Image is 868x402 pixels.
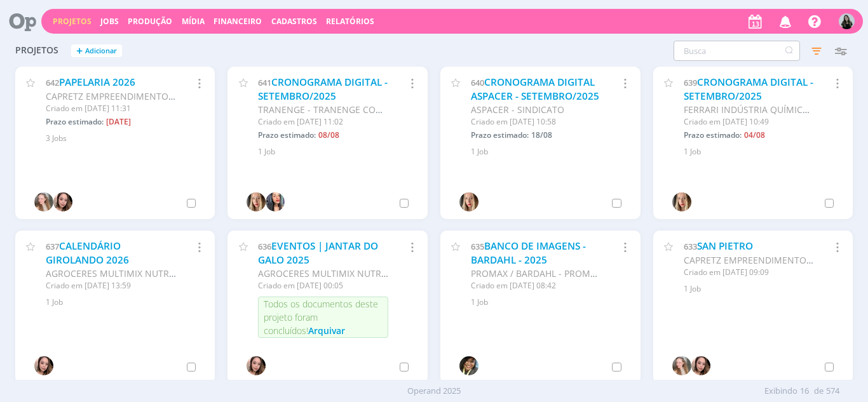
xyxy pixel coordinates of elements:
[71,44,122,58] button: +Adicionar
[46,116,104,127] span: Prazo estimado:
[268,17,321,27] button: Cadastros
[684,241,697,252] span: 633
[471,280,601,291] div: Criado em [DATE] 08:42
[839,13,855,29] img: V
[178,17,208,27] button: Mídia
[258,267,465,279] span: AGROCERES MULTIMIX NUTRIÇÃO ANIMAL LTDA.
[744,130,765,140] span: 04/08
[684,116,814,128] div: Criado em [DATE] 10:49
[471,239,586,267] a: BANCO DE IMAGENS - BARDAHL - 2025
[471,130,529,140] span: Prazo estimado:
[97,17,123,27] button: Jobs
[128,16,172,27] a: Produção
[459,356,478,375] img: S
[106,116,131,127] span: [DATE]
[53,16,92,27] a: Projetos
[258,76,388,103] a: CRONOGRAMA DIGITAL - SETEMBRO/2025
[258,241,271,252] span: 636
[326,16,374,27] a: Relatórios
[471,76,599,103] a: CRONOGRAMA DIGITAL ASPACER - SETEMBRO/2025
[258,280,388,291] div: Criado em [DATE] 00:05
[684,76,813,103] a: CRONOGRAMA DIGITAL - SETEMBRO/2025
[672,192,691,211] img: T
[674,41,800,61] input: Busca
[46,280,176,291] div: Criado em [DATE] 13:59
[258,116,388,128] div: Criado em [DATE] 11:02
[697,239,753,253] a: SAN PIETRO
[34,192,53,211] img: G
[15,45,58,56] span: Projetos
[684,130,742,140] span: Prazo estimado:
[258,130,316,140] span: Prazo estimado:
[531,130,552,140] span: 18/08
[46,241,59,252] span: 637
[258,146,412,157] div: 1 Job
[471,297,625,308] div: 1 Job
[258,239,378,267] a: EVENTOS | JANTAR DO GALO 2025
[258,104,452,116] span: TRANENGE - TRANENGE CONSTRUÇÕES LTDA
[264,298,378,337] span: Todos os documentos deste projeto foram concluídos!
[266,192,285,211] img: K
[46,267,253,279] span: AGROCERES MULTIMIX NUTRIÇÃO ANIMAL LTDA.
[46,239,129,267] a: CALENDÁRIO GIROLANDO 2026
[258,77,271,88] span: 641
[100,16,119,27] a: Jobs
[49,17,95,27] button: Projetos
[182,16,205,27] a: Mídia
[471,77,484,88] span: 640
[471,104,564,116] span: ASPACER - SINDICATO
[684,146,838,157] div: 1 Job
[684,283,838,295] div: 1 Job
[684,267,814,278] div: Criado em [DATE] 09:09
[210,17,266,27] button: Financeiro
[46,77,59,88] span: 642
[85,47,117,55] span: Adicionar
[471,116,601,128] div: Criado em [DATE] 10:58
[471,241,484,252] span: 635
[46,133,200,144] div: 3 Jobs
[247,356,266,375] img: T
[59,76,135,89] a: PAPELARIA 2026
[247,192,266,211] img: T
[322,17,378,27] button: Relatórios
[46,90,259,102] span: CAPRETZ EMPREENDIMENTOS IMOBILIARIOS LTDA
[471,267,818,279] span: PROMAX / BARDAHL - PROMAX PRODUTOS MÁXIMOS S/A INDÚSTRIA E COMÉRCIO
[214,16,262,27] a: Financeiro
[684,104,832,116] span: FERRARI INDÚSTRIA QUÍMICA LTDA
[838,10,855,32] button: V
[271,16,317,27] span: Cadastros
[308,325,345,337] span: Arquivar
[684,77,697,88] span: 639
[53,192,72,211] img: T
[459,192,478,211] img: T
[471,146,625,157] div: 1 Job
[46,297,200,308] div: 1 Job
[318,130,339,140] span: 08/08
[46,103,176,114] div: Criado em [DATE] 11:31
[76,44,83,58] span: +
[34,356,53,375] img: T
[124,17,176,27] button: Produção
